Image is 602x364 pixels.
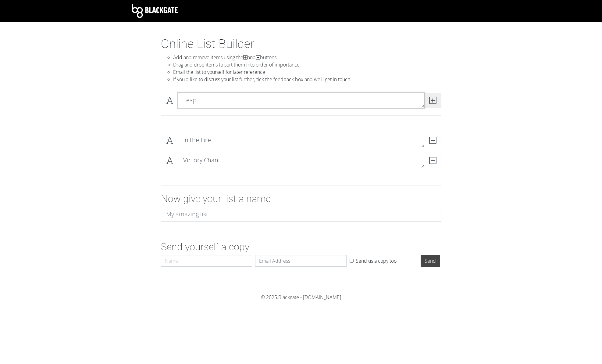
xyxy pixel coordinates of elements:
input: Name [161,255,252,267]
label: Send us a copy too [356,257,397,265]
li: Add and remove items using the and buttons [173,54,441,61]
img: Blackgate [132,4,178,18]
input: My amazing list... [161,207,441,222]
li: Drag and drop items to sort them into order of importance [173,61,441,68]
h2: Send yourself a copy [161,241,441,253]
h1: Online List Builder [161,37,441,51]
li: If you'd like to discuss your list further, tick the feedback box and we'll get in touch. [173,76,441,83]
div: © 2025. [132,294,470,301]
input: Send [421,255,440,267]
h2: Now give your list a name [161,193,441,204]
input: Email Address [255,255,347,267]
li: Email the list to yourself for later reference [173,68,441,76]
a: Blackgate - [DOMAIN_NAME] [278,294,341,301]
